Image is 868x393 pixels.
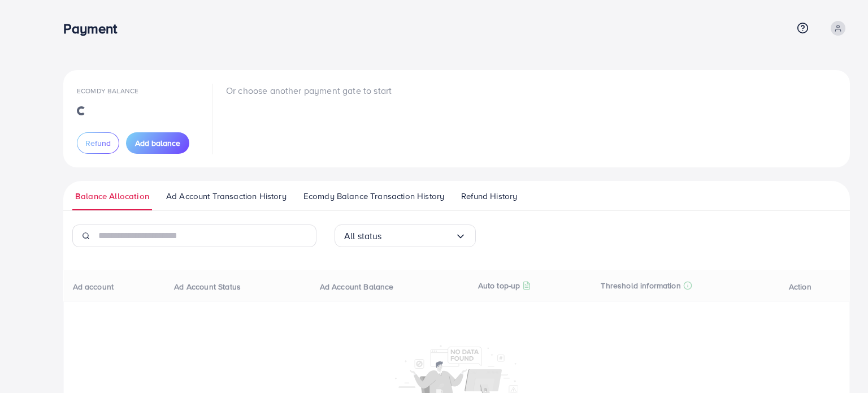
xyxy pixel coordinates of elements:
div: Search for option [335,224,476,247]
h3: Payment [63,20,126,37]
button: Refund [77,132,119,154]
span: All status [344,227,382,245]
span: Ad Account Transaction History [166,190,287,202]
span: Refund [85,137,111,149]
span: Balance Allocation [75,190,149,202]
span: Refund History [461,190,517,202]
span: Ecomdy Balance [77,86,138,96]
span: Add balance [135,137,180,149]
input: Search for option [382,227,455,245]
button: Add balance [126,132,189,154]
p: Or choose another payment gate to start [226,84,392,97]
span: Ecomdy Balance Transaction History [303,190,444,202]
